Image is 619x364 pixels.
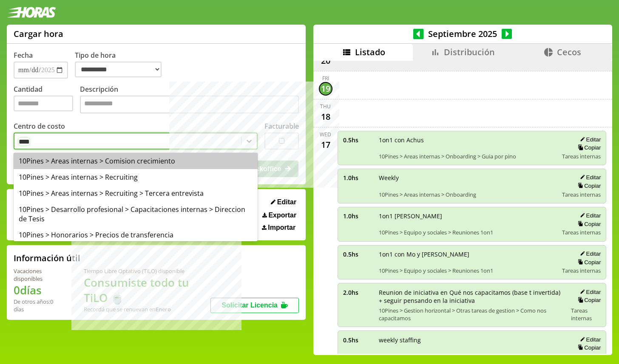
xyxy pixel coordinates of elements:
b: Enero [156,305,171,313]
button: Editar [577,336,601,343]
span: 1.0 hs [343,212,373,220]
span: Reunion de iniciativa en Qué nos capacitamos (base t invertida) + seguir pensando en la iniciativa [379,288,565,305]
span: 0.5 hs [343,336,373,344]
h1: Consumiste todo tu TiLO 🍵 [84,275,210,305]
h1: Cargar hora [14,28,63,40]
div: Thu [320,103,331,110]
button: Editar [577,250,601,257]
button: Copiar [575,220,601,228]
span: Tareas internas [571,307,601,322]
button: Editar [268,198,299,206]
span: weekly staffing [379,336,557,344]
div: Vacaciones disponibles [14,267,63,282]
span: 0.5 hs [343,136,373,144]
span: Exportar [268,212,296,219]
select: Tipo de hora [75,62,162,77]
span: 10Pines > Areas internas > Onboarding [379,191,557,198]
button: Editar [577,288,601,296]
div: 17 [319,138,332,152]
button: Solicitar Licencia [210,298,299,313]
span: 10Pines > Areas internas > Onboarding > Guia por pino [379,152,557,160]
div: Wed [320,131,331,138]
div: 10Pines > Desarrollo profesional > Capacitaciones internas > Direccion de Tesis [14,201,258,227]
span: 1on1 con Achus [379,136,557,144]
span: 10Pines > Equipo y sociales > Reuniones 1on1 [379,267,557,274]
span: Tareas internas [562,152,601,160]
span: 1.0 hs [343,174,373,182]
button: Editar [577,136,601,143]
div: 10Pines > Honorarios > Precios de transferencia [14,227,258,243]
div: De otros años: 0 días [14,298,63,313]
button: Copiar [575,182,601,189]
label: Cantidad [14,85,80,116]
h2: Información útil [14,252,80,264]
span: 10Pines > Equipo y sociales > Reuniones 1on1 [379,229,557,236]
span: Tareas internas [562,191,601,198]
span: 2.0 hs [343,288,373,296]
button: Copiar [575,144,601,151]
label: Tipo de hora [75,51,168,79]
h1: 0 días [14,282,63,298]
span: Distribución [444,46,495,58]
span: Tareas internas [562,353,601,360]
label: Descripción [80,85,299,116]
span: Cecos [557,46,581,58]
div: 10Pines > Areas internas > Recruiting > Tercera entrevista [14,185,258,201]
label: Fecha [14,51,33,60]
span: Tareas internas [562,229,601,236]
span: Solicitar Licencia [221,302,278,309]
span: Listado [355,46,385,58]
div: Tiempo Libre Optativo (TiLO) disponible [84,267,210,275]
div: 20 [319,54,332,68]
button: Editar [577,212,601,219]
button: Copiar [575,296,601,304]
span: Weekly [379,174,557,182]
span: 1on1 con Mo y [PERSON_NAME] [379,250,557,258]
span: 10Pines > Areas internas > Staffing [379,353,557,360]
div: 10Pines > Areas internas > Comision crecimiento [14,153,258,169]
div: 18 [319,110,332,124]
span: Tareas internas [562,267,601,274]
button: Editar [577,174,601,181]
span: 1on1 [PERSON_NAME] [379,212,557,220]
textarea: Descripción [80,96,299,113]
input: Cantidad [14,96,73,111]
button: Copiar [575,259,601,266]
div: scrollable content [313,61,612,354]
span: Septiembre 2025 [424,28,502,40]
span: 10Pines > Gestion horizontal > Otras tareas de gestion > Como nos capacitamos [379,307,565,322]
div: Fri [322,75,329,82]
span: 0.5 hs [343,250,373,258]
div: 10Pines > Areas internas > Recruiting [14,169,258,185]
span: Importar [268,224,295,231]
div: 19 [319,82,332,96]
button: Exportar [260,211,299,220]
label: Centro de costo [14,121,65,131]
span: Editar [277,198,296,206]
div: Recordá que se renuevan en [84,305,210,313]
label: Facturable [264,121,299,131]
img: logotipo [7,7,56,18]
button: Copiar [575,344,601,351]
